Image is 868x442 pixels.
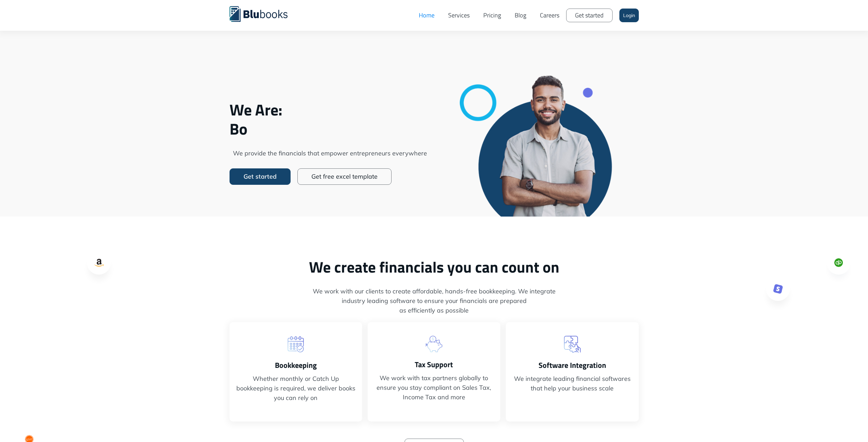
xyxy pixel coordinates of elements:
a: home [230,5,298,22]
span: We work with our clients to create affordable, hands-free bookkeeping. We integrate [230,287,639,296]
a: Get started [566,9,613,22]
span: We Are: [230,100,431,119]
h3: Bookkeeping [236,360,355,371]
a: Blog [508,5,533,26]
a: Get started [230,168,291,185]
h2: We create financials you can count on [230,258,639,276]
h3: Software Integration [513,360,632,371]
a: Pricing [476,5,508,26]
span: We provide the financials that empower entrepreneurs everywhere [230,149,431,158]
span: industry leading software to ensure your financials are prepared [230,296,639,306]
a: Get free excel template [297,168,392,185]
p: We integrate leading financial softwares that help your business scale [513,374,632,393]
span: Bo [230,119,431,138]
span: as efficiently as possible [230,306,639,315]
h3: Tax Support [374,359,494,370]
p: Whether monthly or Catch Up bookkeeping is required, we deliver books you can rely on [236,374,355,403]
p: We work with tax partners globally to ensure you stay compliant on Sales Tax, Income Tax and more [374,373,494,402]
a: Careers [533,5,566,26]
a: Services [441,5,476,26]
a: Login [619,9,639,22]
a: Home [412,5,441,26]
